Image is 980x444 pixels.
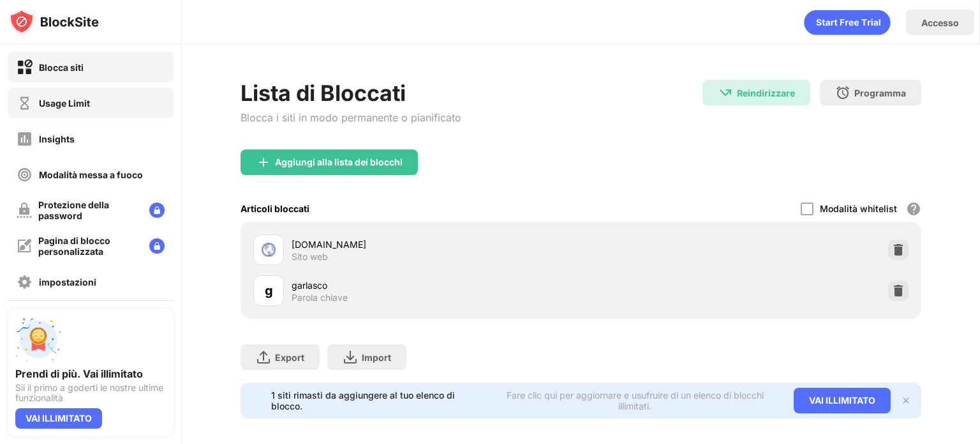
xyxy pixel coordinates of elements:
img: favicons [261,242,276,257]
div: VAI ILLIMITATO [15,408,102,429]
div: Modalità messa a fuoco [39,169,143,180]
div: impostazioni [39,277,96,287]
img: password-protection-off.svg [17,203,32,218]
div: Export [275,352,304,363]
img: settings-off.svg [17,274,33,290]
div: Blocca i siti in modo permanente o pianificato [241,111,461,124]
div: Usage Limit [39,98,90,109]
img: x-button.svg [901,395,911,406]
img: lock-menu.svg [149,238,165,254]
div: Protezione della password [38,199,139,221]
img: time-usage-off.svg [17,95,33,111]
div: g [265,281,273,300]
div: Articoli bloccati [241,203,309,214]
div: Accesso [921,17,959,28]
img: insights-off.svg [17,131,33,147]
div: Sii il primo a goderti le nostre ultime funzionalità [15,383,166,403]
div: Prendi di più. Vai illimitato [15,367,166,380]
div: animation [804,10,891,35]
img: lock-menu.svg [149,203,165,218]
img: customize-block-page-off.svg [17,238,32,254]
div: Aggiungi alla lista dei blocchi [275,157,403,167]
div: garlasco [292,279,581,292]
img: block-on.svg [17,59,33,75]
img: push-unlimited.svg [15,316,61,362]
div: [DOMAIN_NAME] [292,238,581,251]
div: Modalità whitelist [820,203,897,214]
div: Pagina di blocco personalizzata [38,235,139,257]
div: Import [362,352,391,363]
div: Sito web [292,251,328,263]
div: Insights [39,134,75,144]
div: Reindirizzare [737,88,795,98]
img: focus-off.svg [17,167,33,183]
div: Lista di Bloccati [241,80,461,106]
div: Blocca siti [39,62,84,73]
img: logo-blocksite.svg [9,9,99,34]
div: Parola chiave [292,292,348,303]
div: Fare clic qui per aggiornare e usufruire di un elenco di blocchi illimitati. [492,390,778,411]
div: VAI ILLIMITATO [794,388,891,413]
div: Programma [854,88,906,98]
div: 1 siti rimasti da aggiungere al tuo elenco di blocco. [271,390,484,411]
